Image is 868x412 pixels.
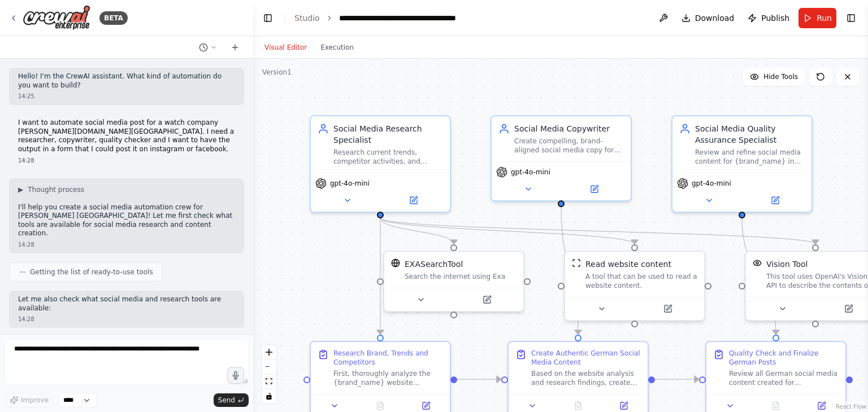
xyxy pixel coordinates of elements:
p: Hello! I'm the CrewAI assistant. What kind of automation do you want to build? [18,72,235,90]
div: Review all German social media content created for {brand_name} to ensure they meet brand standar... [729,369,839,387]
div: A tool that can be used to read a website content. [585,272,697,290]
span: gpt-4o-mini [511,168,550,177]
g: Edge from d210066f-3e74-4538-b599-97bfbb615acd to c7b3c855-8e00-4738-a82c-38c2b9348a89 [375,218,386,334]
div: Read website content [585,258,671,270]
button: Hide Tools [743,68,805,86]
img: Logo [23,5,90,30]
button: Execution [314,41,361,54]
button: Hide left sidebar [260,10,276,26]
div: Search the internet using Exa [405,272,517,281]
div: 14:28 [18,240,235,249]
button: Open in side panel [562,182,626,196]
button: Visual Editor [258,41,314,54]
button: Show right sidebar [843,10,859,26]
button: toggle interactivity [262,389,276,404]
div: EXASearchToolEXASearchToolSearch the internet using Exa [383,251,524,312]
div: 14:25 [18,92,235,100]
div: ScrapeWebsiteToolRead website contentA tool that can be used to read a website content. [564,251,705,321]
img: VisionTool [753,258,762,268]
div: React Flow controls [262,345,276,404]
div: Create Authentic German Social Media Content [531,349,641,367]
span: Publish [761,12,789,24]
p: I want to automate social media post for a watch company [PERSON_NAME][DOMAIN_NAME][GEOGRAPHIC_DA... [18,119,235,154]
div: Social Media Quality Assurance Specialist [695,123,805,146]
span: ▶ [18,185,23,194]
span: Run [817,12,832,24]
g: Edge from c7b3c855-8e00-4738-a82c-38c2b9348a89 to 8c982d2f-5fd2-4a02-a76a-7a7d48c88c8f [457,374,501,385]
button: fit view [262,374,276,389]
button: Download [677,8,739,28]
div: Social Media Copywriter [514,123,624,134]
span: Thought process [28,185,84,194]
div: Social Media Research Specialist [333,123,443,146]
a: Studio [294,14,320,23]
span: gpt-4o-mini [330,179,370,188]
button: ▶Thought process [18,185,84,194]
nav: breadcrumb [294,12,456,24]
button: Open in side panel [743,194,807,207]
div: Quality Check and Finalize German Posts [729,349,839,367]
div: Create compelling, brand-aligned social media copy for {brand_name} in both German and English th... [514,137,624,155]
div: Social Media CopywriterCreate compelling, brand-aligned social media copy for {brand_name} in bot... [491,115,632,201]
g: Edge from d210066f-3e74-4538-b599-97bfbb615acd to cfe3c9b4-3e28-4424-a2ef-909cae2846b6 [375,218,459,244]
div: First, thoroughly analyze the {brand_name} website ([DOMAIN_NAME][PERSON_NAME]) to understand the... [333,369,443,387]
g: Edge from 42e14953-f234-44e0-bf7c-f91bed0479f6 to 8c982d2f-5fd2-4a02-a76a-7a7d48c88c8f [555,207,584,334]
button: Open in side panel [455,293,519,306]
span: Getting the list of ready-to-use tools [30,268,153,277]
a: React Flow attribution [836,404,866,410]
button: zoom out [262,360,276,374]
div: Research current trends, competitor activities, and audience engagement patterns for {brand_name}... [333,148,443,166]
g: Edge from d210066f-3e74-4538-b599-97bfbb615acd to a0ab1dc9-6a81-4355-b40f-6e230856cbef [375,218,640,244]
button: Open in side panel [636,302,700,315]
span: Hide Tools [763,72,798,81]
g: Edge from 8c982d2f-5fd2-4a02-a76a-7a7d48c88c8f to 1bfdfb44-3dc6-442d-9855-13447bd96889 [655,374,698,385]
img: ScrapeWebsiteTool [572,258,581,268]
span: Send [218,396,235,405]
g: Edge from 51955053-c760-4a74-8894-83b3dfb80509 to 1bfdfb44-3dc6-442d-9855-13447bd96889 [736,218,782,334]
button: Send [214,393,249,407]
div: 14:28 [18,156,235,165]
div: Version 1 [262,68,292,77]
div: Social Media Research SpecialistResearch current trends, competitor activities, and audience enga... [310,115,451,213]
button: Improve [5,393,54,407]
span: Improve [21,396,49,405]
button: Start a new chat [226,41,244,54]
div: Review and refine social media content for {brand_name} in both German and English to ensure it m... [695,148,805,166]
p: I'll help you create a social media automation crew for [PERSON_NAME] [GEOGRAPHIC_DATA]! Let me f... [18,203,235,238]
button: zoom in [262,345,276,360]
span: gpt-4o-mini [692,179,731,188]
div: Social Media Quality Assurance SpecialistReview and refine social media content for {brand_name} ... [671,115,813,213]
div: EXASearchTool [405,258,463,270]
button: Run [798,8,836,28]
button: Click to speak your automation idea [227,367,244,384]
div: Research Brand, Trends and Competitors [333,349,443,367]
div: BETA [99,11,128,25]
div: Vision Tool [766,258,808,270]
span: Download [695,12,735,24]
g: Edge from d210066f-3e74-4538-b599-97bfbb615acd to 211f10c4-13ad-4d6f-ad00-3a440084c2a8 [375,218,821,244]
div: Based on the website analysis and research findings, create engaging German social media content ... [531,369,641,387]
button: Publish [743,8,794,28]
button: Open in side panel [381,194,445,207]
div: 14:28 [18,315,235,323]
p: Let me also check what social media and research tools are available: [18,295,235,313]
button: Switch to previous chat [194,41,222,54]
img: EXASearchTool [391,258,400,268]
